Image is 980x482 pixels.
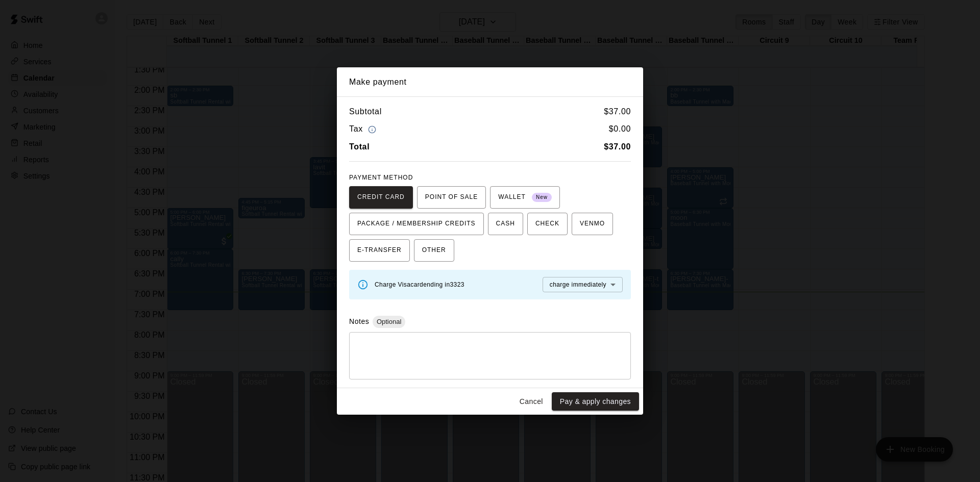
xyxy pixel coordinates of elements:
h2: Make payment [337,67,643,97]
button: POINT OF SALE [417,186,486,209]
label: Notes [349,317,369,325]
span: CASH [496,216,515,232]
span: VENMO [580,216,605,232]
button: CREDIT CARD [349,186,413,209]
button: E-TRANSFER [349,239,410,262]
button: WALLET New [490,186,560,209]
b: $ 37.00 [604,142,631,151]
span: E-TRANSFER [357,242,402,259]
button: CHECK [527,213,568,235]
span: WALLET [498,189,552,206]
span: OTHER [422,242,446,259]
b: Total [349,142,370,151]
span: charge immediately [550,281,606,288]
h6: Tax [349,122,379,136]
span: PACKAGE / MEMBERSHIP CREDITS [357,216,476,232]
span: New [532,191,552,205]
h6: Subtotal [349,105,382,118]
button: OTHER [414,239,454,262]
span: Charge Visa card ending in 3323 [375,281,464,288]
span: CREDIT CARD [357,189,405,206]
span: PAYMENT METHOD [349,174,413,181]
span: CHECK [535,216,559,232]
button: PACKAGE / MEMBERSHIP CREDITS [349,213,484,235]
h6: $ 0.00 [609,122,631,136]
span: POINT OF SALE [425,189,478,206]
button: VENMO [572,213,613,235]
button: CASH [488,213,523,235]
h6: $ 37.00 [604,105,631,118]
span: Optional [373,318,405,325]
button: Pay & apply changes [552,392,639,411]
button: Cancel [515,392,548,411]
